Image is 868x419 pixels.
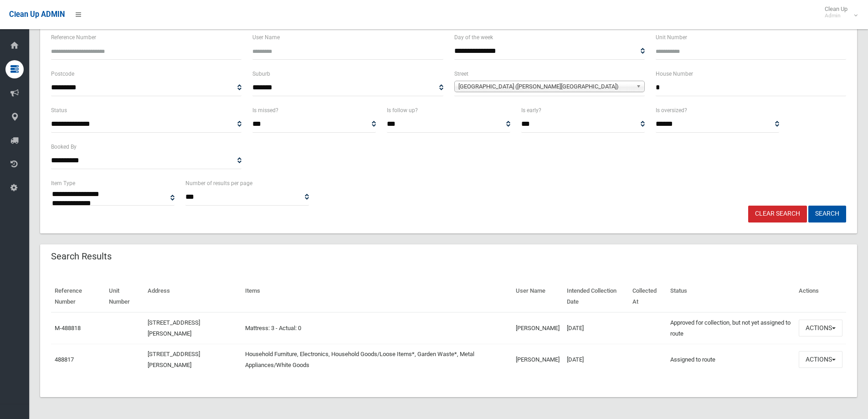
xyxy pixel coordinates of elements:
[51,178,75,188] label: Item Type
[148,319,200,337] a: [STREET_ADDRESS][PERSON_NAME]
[458,81,632,92] span: [GEOGRAPHIC_DATA] ([PERSON_NAME][GEOGRAPHIC_DATA])
[51,32,96,42] label: Reference Number
[748,206,807,222] a: Clear Search
[454,69,468,79] label: Street
[629,281,667,312] th: Collected At
[105,281,144,312] th: Unit Number
[51,69,74,79] label: Postcode
[252,69,270,79] label: Suburb
[55,325,81,331] a: M-488818
[51,281,105,312] th: Reference Number
[563,281,629,312] th: Intended Collection Date
[55,356,74,363] a: 488817
[454,32,493,42] label: Day of the week
[667,312,795,344] td: Approved for collection, but not yet assigned to route
[667,281,795,312] th: Status
[51,142,77,152] label: Booked By
[656,69,693,79] label: House Number
[241,344,512,375] td: Household Furniture, Electronics, Household Goods/Loose Items*, Garden Waste*, Metal Appliances/W...
[656,32,687,42] label: Unit Number
[667,344,795,375] td: Assigned to route
[387,105,418,115] label: Is follow up?
[148,351,200,368] a: [STREET_ADDRESS][PERSON_NAME]
[512,312,563,344] td: [PERSON_NAME]
[825,12,847,19] small: Admin
[51,105,67,115] label: Status
[820,5,857,19] span: Clean Up
[241,312,512,344] td: Mattress: 3 - Actual: 0
[144,281,242,312] th: Address
[241,281,512,312] th: Items
[9,10,65,19] span: Clean Up ADMIN
[799,351,842,368] button: Actions
[252,32,280,42] label: User Name
[185,178,252,188] label: Number of results per page
[656,105,687,115] label: Is oversized?
[795,281,846,312] th: Actions
[808,206,846,222] button: Search
[512,281,563,312] th: User Name
[799,320,842,336] button: Actions
[40,248,123,265] header: Search Results
[252,105,278,115] label: Is missed?
[512,344,563,375] td: [PERSON_NAME]
[563,312,629,344] td: [DATE]
[521,105,541,115] label: Is early?
[563,344,629,375] td: [DATE]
